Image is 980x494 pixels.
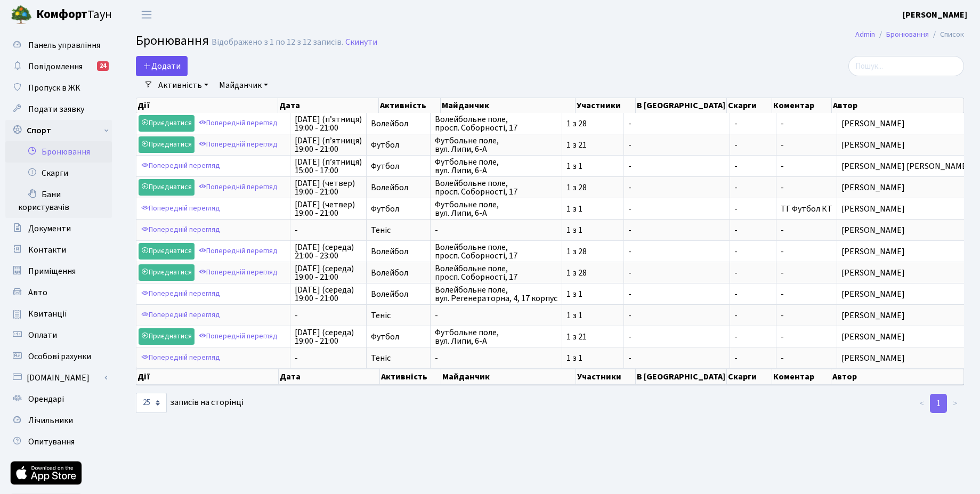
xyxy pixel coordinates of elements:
span: Приміщення [28,265,76,277]
span: - [734,354,772,362]
span: ТГ Футбол КТ [781,203,832,215]
a: Лічильники [5,410,112,431]
span: - [628,141,725,149]
span: [PERSON_NAME] [841,333,970,341]
span: - [781,139,784,151]
span: Орендарі [28,393,64,405]
span: - [781,352,784,364]
span: [PERSON_NAME] [PERSON_NAME] [841,162,970,171]
a: 1 [930,394,947,413]
span: 1 з 1 [566,205,619,213]
span: [PERSON_NAME] [841,269,970,277]
a: Орендарі [5,388,112,410]
th: Скарги [727,369,772,385]
span: Опитування [28,436,75,448]
span: - [734,269,772,277]
span: 1 з 1 [566,226,619,234]
span: [DATE] (середа) 19:00 - 21:00 [295,328,362,345]
select: записів на сторінці [136,393,167,413]
th: Коментар [772,369,831,385]
span: Волейбольне поле, просп. Соборності, 17 [435,243,557,260]
th: Дії [136,98,278,113]
span: 1 з 1 [566,354,619,362]
span: - [435,311,557,320]
a: Попередній перегляд [196,179,280,196]
span: [PERSON_NAME] [841,226,970,234]
span: - [734,183,772,192]
span: [DATE] (п’ятниця) 19:00 - 21:00 [295,115,362,132]
span: Теніс [371,354,426,362]
th: Автор [831,369,964,385]
span: Футбол [371,205,426,213]
span: - [781,310,784,321]
span: [DATE] (середа) 21:00 - 23:00 [295,243,362,260]
span: 1 з 1 [566,162,619,171]
a: Попередній перегляд [196,243,280,260]
span: - [628,119,725,128]
span: - [781,224,784,236]
span: - [734,119,772,128]
th: Скарги [727,98,773,113]
a: Оплати [5,325,112,346]
a: Бани користувачів [5,184,112,218]
span: [PERSON_NAME] [841,205,970,213]
span: Повідомлення [28,61,83,72]
span: Квитанції [28,308,67,320]
img: logo.png [11,4,32,26]
th: Дії [136,369,279,385]
a: Скинути [345,37,377,47]
th: В [GEOGRAPHIC_DATA] [636,98,727,113]
span: Футбольне поле, вул. Липи, 6-А [435,136,557,153]
span: Таун [36,6,112,24]
span: - [295,354,362,362]
span: - [781,246,784,257]
span: Волейбольне поле, просп. Соборності, 17 [435,115,557,132]
a: Опитування [5,431,112,452]
span: Особові рахунки [28,351,91,362]
span: Подати заявку [28,103,84,115]
span: - [628,333,725,341]
span: - [435,354,557,362]
th: Майданчик [441,369,576,385]
span: - [781,118,784,129]
span: Волейбол [371,119,426,128]
span: Волейбол [371,183,426,192]
span: - [295,311,362,320]
a: Активність [154,76,213,94]
span: - [781,267,784,279]
span: Лічильники [28,415,73,426]
span: [PERSON_NAME] [841,311,970,320]
span: Панель управління [28,39,100,51]
label: записів на сторінці [136,393,244,413]
span: Футбол [371,333,426,341]
span: [PERSON_NAME] [841,141,970,149]
a: Попередній перегляд [139,350,223,366]
span: Оплати [28,329,57,341]
span: - [628,162,725,171]
span: Волейбольне поле, просп. Соборності, 17 [435,179,557,196]
a: Приєднатися [139,328,195,345]
a: Попередній перегляд [139,307,223,323]
th: Майданчик [441,98,576,113]
a: Попередній перегляд [139,158,223,174]
span: Волейбольне поле, просп. Соборності, 17 [435,264,557,281]
th: Активність [380,369,441,385]
span: - [295,226,362,234]
a: Авто [5,282,112,303]
th: В [GEOGRAPHIC_DATA] [636,369,727,385]
th: Участники [576,98,636,113]
span: - [781,331,784,343]
b: [PERSON_NAME] [903,9,967,21]
a: Документи [5,218,112,239]
span: Контакти [28,244,66,256]
th: Коментар [772,98,831,113]
a: Спорт [5,120,112,141]
span: [PERSON_NAME] [841,354,970,362]
span: 1 з 21 [566,141,619,149]
span: [PERSON_NAME] [841,290,970,298]
th: Автор [832,98,964,113]
a: Попередній перегляд [196,115,280,132]
span: Теніс [371,226,426,234]
span: - [734,205,772,213]
span: Волейбольне поле, вул. Регенераторна, 4, 17 корпус [435,286,557,303]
